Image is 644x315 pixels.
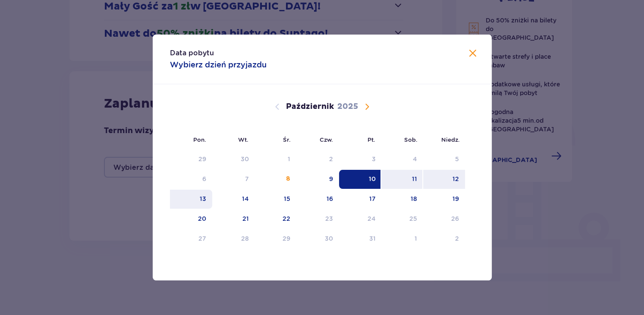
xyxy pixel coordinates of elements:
[468,48,478,59] button: Zamknij
[286,175,290,183] div: 8
[339,170,382,189] td: Data zaznaczona. piątek, 10 października 2025
[288,155,290,163] div: 1
[255,190,297,209] td: 15
[255,210,297,229] td: 22
[381,210,423,229] td: Data niedostępna. sobota, 25 października 2025
[212,210,255,229] td: 21
[337,102,358,112] p: 2025
[170,190,213,209] td: 13
[415,234,417,243] div: 1
[296,229,339,248] td: Data niedostępna. czwartek, 30 października 2025
[368,136,375,143] small: Pt.
[198,234,206,243] div: 27
[170,150,213,169] td: Data niedostępna. poniedziałek, 29 września 2025
[413,155,417,163] div: 4
[198,214,206,223] div: 20
[242,194,249,203] div: 14
[170,48,214,58] p: Data pobytu
[284,194,290,203] div: 15
[283,234,290,243] div: 29
[255,150,297,169] td: Data niedostępna. środa, 1 października 2025
[455,155,459,163] div: 5
[238,136,248,143] small: Wt.
[170,229,213,248] td: Data niedostępna. poniedziałek, 27 października 2025
[327,194,333,203] div: 16
[423,229,465,248] td: Data niedostępna. niedziela, 2 listopada 2025
[368,175,375,183] div: 10
[255,170,297,189] td: 8
[283,136,291,143] small: Śr.
[381,190,423,209] td: 18
[286,102,334,112] p: Październik
[255,229,297,248] td: Data niedostępna. środa, 29 października 2025
[241,234,249,243] div: 28
[362,102,372,112] button: Następny miesiąc
[369,194,375,203] div: 17
[296,150,339,169] td: Data niedostępna. czwartek, 2 października 2025
[339,190,382,209] td: 17
[202,175,206,183] div: 6
[412,175,417,183] div: 11
[423,170,465,189] td: 12
[423,210,465,229] td: Data niedostępna. niedziela, 26 października 2025
[296,210,339,229] td: Data niedostępna. czwartek, 23 października 2025
[296,190,339,209] td: 16
[325,214,333,223] div: 23
[411,194,417,203] div: 18
[455,234,459,243] div: 2
[452,194,459,203] div: 19
[170,60,267,70] p: Wybierz dzień przyjazdu
[200,194,206,203] div: 13
[325,234,333,243] div: 30
[441,136,460,143] small: Niedz.
[423,190,465,209] td: 19
[242,214,249,223] div: 21
[381,170,423,189] td: 11
[452,175,459,183] div: 12
[381,150,423,169] td: Data niedostępna. sobota, 4 października 2025
[404,136,418,143] small: Sob.
[329,155,333,163] div: 2
[272,102,283,112] button: Poprzedni miesiąc
[371,155,375,163] div: 3
[212,170,255,189] td: Data niedostępna. wtorek, 7 października 2025
[212,229,255,248] td: Data niedostępna. wtorek, 28 października 2025
[320,136,333,143] small: Czw.
[241,155,249,163] div: 30
[451,214,459,223] div: 26
[369,234,375,243] div: 31
[409,214,417,223] div: 25
[367,214,375,223] div: 24
[245,175,249,183] div: 7
[339,150,382,169] td: Data niedostępna. piątek, 3 października 2025
[339,210,382,229] td: Data niedostępna. piątek, 24 października 2025
[170,210,213,229] td: 20
[296,170,339,189] td: 9
[170,170,213,189] td: Data niedostępna. poniedziałek, 6 października 2025
[329,175,333,183] div: 9
[423,150,465,169] td: Data niedostępna. niedziela, 5 października 2025
[212,150,255,169] td: Data niedostępna. wtorek, 30 września 2025
[381,229,423,248] td: Data niedostępna. sobota, 1 listopada 2025
[212,190,255,209] td: 14
[339,229,382,248] td: Data niedostępna. piątek, 31 października 2025
[193,136,206,143] small: Pon.
[283,214,290,223] div: 22
[198,155,206,163] div: 29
